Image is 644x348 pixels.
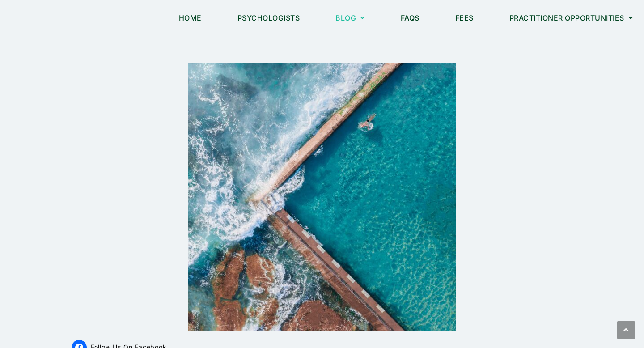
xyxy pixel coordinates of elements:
a: Psychologists [226,8,311,28]
a: Blog [324,8,376,28]
a: Scroll to the top of the page [617,321,635,339]
a: Fees [444,8,485,28]
a: FAQs [390,8,431,28]
a: Home [168,8,213,28]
